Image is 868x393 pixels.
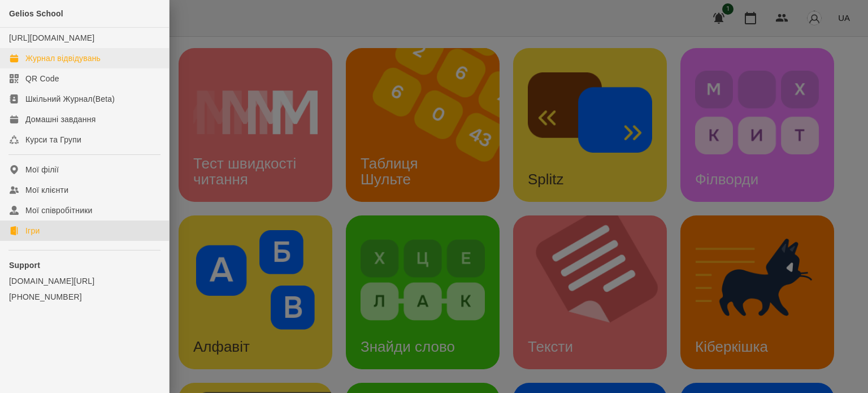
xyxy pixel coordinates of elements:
p: Support [9,260,160,271]
div: Шкільний Журнал(Beta) [25,93,115,105]
div: Журнал відвідувань [25,53,101,64]
a: [PHONE_NUMBER] [9,291,160,303]
div: QR Code [25,73,59,84]
div: Курси та Групи [25,134,81,145]
div: Мої співробітники [25,205,93,216]
div: Мої клієнти [25,184,68,196]
div: Мої філії [25,164,59,175]
a: [DOMAIN_NAME][URL] [9,275,160,287]
div: Домашні завдання [25,114,96,125]
a: [URL][DOMAIN_NAME] [9,33,94,42]
div: Ігри [25,225,40,236]
span: Gelios School [9,9,63,18]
